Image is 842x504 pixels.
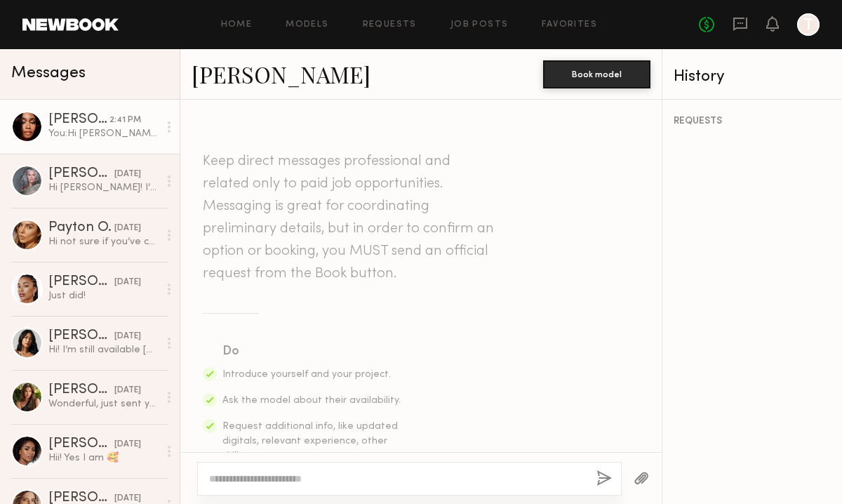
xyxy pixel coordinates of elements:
div: [PERSON_NAME] [48,383,114,397]
span: Request additional info, like updated digitals, relevant experience, other skills, etc. [222,422,398,460]
div: Hii! Yes I am 🥰 [48,451,159,465]
div: [PERSON_NAME] [48,275,114,289]
div: 2:41 PM [109,114,141,127]
div: [PERSON_NAME] [48,167,114,181]
a: Book model [543,67,650,79]
div: [DATE] [114,330,141,343]
a: T [797,13,820,36]
div: Payton O. [48,221,114,235]
a: Job Posts [450,20,509,29]
div: Just did! [48,289,159,303]
div: [PERSON_NAME] [48,329,114,343]
div: [DATE] [114,384,141,397]
div: [DATE] [114,276,141,289]
div: Hi [PERSON_NAME]! I’m good thank you. Hope all is well with you! I’d love to learn more about the... [48,181,159,194]
div: Hi not sure if you’ve casted another person for this project yet or not but my job [DATE] just go... [48,235,159,248]
a: Models [286,20,328,29]
div: You: Hi [PERSON_NAME]! My name is [PERSON_NAME] and I’m a producer at O Positiv Health, a women’s... [48,127,159,140]
span: Introduce yourself and your project. [222,370,391,379]
span: Messages [11,65,86,81]
div: REQUESTS [674,117,831,126]
div: Wonderful, just sent you an email ☺️ [48,397,159,411]
button: Book model [543,60,650,88]
div: Do [222,342,402,362]
div: Hi! I’m still available [DATE] [48,343,159,357]
div: History [674,69,831,85]
div: [DATE] [114,168,141,181]
header: Keep direct messages professional and related only to paid job opportunities. Messaging is great ... [203,150,497,285]
a: Requests [363,20,417,29]
div: [DATE] [114,222,141,235]
div: [PERSON_NAME] [48,437,114,451]
div: [PERSON_NAME] [48,113,109,127]
span: Ask the model about their availability. [222,396,401,405]
div: [DATE] [114,438,141,451]
a: [PERSON_NAME] [192,59,370,89]
a: Favorites [542,20,597,29]
a: Home [221,20,253,29]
